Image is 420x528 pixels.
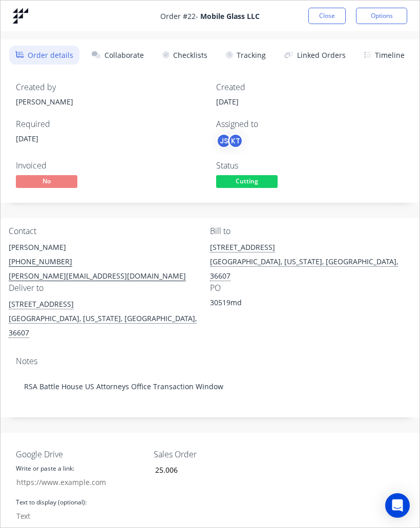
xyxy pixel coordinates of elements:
[9,240,210,283] div: [PERSON_NAME][PHONE_NUMBER][PERSON_NAME][EMAIL_ADDRESS][DOMAIN_NAME]
[16,464,74,473] label: Write or paste a link:
[9,46,80,65] button: Order details
[154,448,282,460] label: Sales Order
[356,8,407,24] button: Options
[216,119,404,129] div: Assigned to
[210,240,411,283] div: [STREET_ADDRESS][GEOGRAPHIC_DATA], [US_STATE], [GEOGRAPHIC_DATA], 36607
[9,283,210,293] div: Deliver to
[16,82,204,92] div: Created by
[216,133,243,149] button: JSKT
[358,46,411,65] button: Timeline
[210,283,411,293] div: PO
[200,11,260,21] strong: Mobile Glass LLC
[385,493,410,518] div: Open Intercom Messenger
[160,11,260,22] span: Order # 22 -
[11,509,133,524] input: Text
[9,240,210,255] div: [PERSON_NAME]
[16,371,404,402] div: RSA Battle House US Attorneys Office Transaction Window
[220,46,272,65] button: Tracking
[16,96,204,107] div: [PERSON_NAME]
[16,498,87,507] label: Text to display (optional):
[16,134,38,143] span: [DATE]
[16,161,204,171] div: Invoiced
[156,46,214,65] button: Checklists
[216,133,232,149] div: JS
[16,175,77,188] span: No
[16,448,144,460] label: Google Drive
[86,46,150,65] button: Collaborate
[9,226,210,236] div: Contact
[210,226,411,236] div: Bill to
[216,161,404,171] div: Status
[216,175,278,191] button: Cutting
[228,133,243,149] div: KT
[11,475,133,490] input: https://www.example.com
[210,297,338,311] div: 30519md
[16,356,404,366] div: Notes
[146,462,282,478] input: Enter number...
[216,175,278,188] span: Cutting
[13,8,28,24] img: Factory
[16,119,204,129] div: Required
[308,8,346,24] button: Close
[9,297,210,340] div: [STREET_ADDRESS][GEOGRAPHIC_DATA], [US_STATE], [GEOGRAPHIC_DATA], 36607
[216,82,404,92] div: Created
[216,97,239,107] span: [DATE]
[278,46,352,65] button: Linked Orders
